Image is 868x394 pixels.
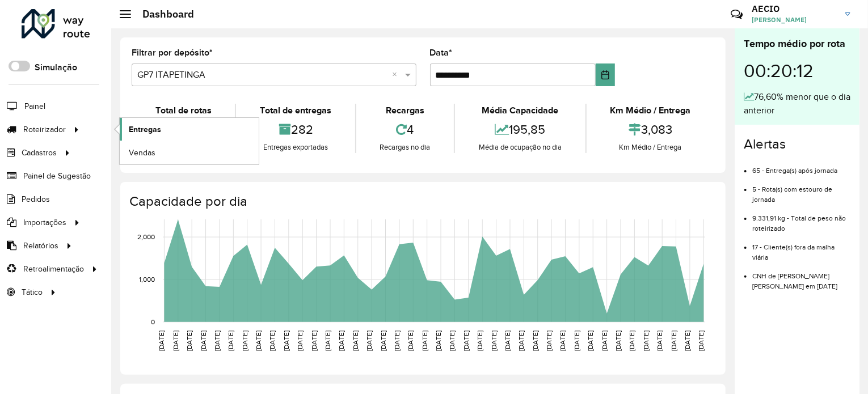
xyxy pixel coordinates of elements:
[532,331,539,351] text: [DATE]
[462,331,470,351] text: [DATE]
[752,176,850,205] li: 5 - Rota(s) com estouro de jornada
[239,142,352,153] div: Entregas exportadas
[435,331,442,351] text: [DATE]
[23,240,58,252] span: Relatórios
[324,331,331,351] text: [DATE]
[158,331,165,351] text: [DATE]
[129,124,161,135] span: Entregas
[239,117,352,142] div: 282
[573,331,580,351] text: [DATE]
[22,286,43,298] span: Tático
[458,142,582,153] div: Média de ocupação no dia
[365,331,373,351] text: [DATE]
[559,331,567,351] text: [DATE]
[172,331,179,351] text: [DATE]
[614,331,622,351] text: [DATE]
[23,124,66,135] span: Roteirizador
[476,331,483,351] text: [DATE]
[430,46,453,60] label: Data
[752,262,850,291] li: CNH de [PERSON_NAME] [PERSON_NAME] em [DATE]
[352,331,359,351] text: [DATE]
[684,331,691,351] text: [DATE]
[227,331,234,351] text: [DATE]
[545,331,553,351] text: [DATE]
[393,68,402,82] span: Clear all
[22,193,50,205] span: Pedidos
[490,331,498,351] text: [DATE]
[35,61,77,74] label: Simulação
[458,104,582,117] div: Média Capacidade
[601,331,608,351] text: [DATE]
[589,117,711,142] div: 3,083
[151,318,155,325] text: 0
[359,117,451,142] div: 4
[752,157,850,176] li: 65 - Entrega(s) após jornada
[629,331,636,351] text: [DATE]
[407,331,414,351] text: [DATE]
[518,331,525,351] text: [DATE]
[744,90,850,117] div: 76,60% menor que o dia anterior
[23,217,66,228] span: Importações
[296,331,304,351] text: [DATE]
[255,331,262,351] text: [DATE]
[139,276,155,283] text: 1,000
[393,331,401,351] text: [DATE]
[186,331,193,351] text: [DATE]
[744,36,850,52] div: Tempo médio por rota
[132,46,213,60] label: Filtrar por depósito
[744,136,850,152] h4: Alertas
[656,331,663,351] text: [DATE]
[129,147,155,159] span: Vendas
[752,234,850,262] li: 17 - Cliente(s) fora da malha viária
[129,193,714,210] h4: Capacidade por dia
[421,331,428,351] text: [DATE]
[752,205,850,234] li: 9.331,91 kg - Total de peso não roteirizado
[131,8,194,20] h2: Dashboard
[589,104,711,117] div: Km Médio / Entrega
[587,331,594,351] text: [DATE]
[744,52,850,90] div: 00:20:12
[458,117,582,142] div: 195,85
[269,331,276,351] text: [DATE]
[241,331,248,351] text: [DATE]
[359,142,451,153] div: Recargas no dia
[134,104,232,117] div: Total de rotas
[670,331,677,351] text: [DATE]
[283,331,290,351] text: [DATE]
[23,263,84,275] span: Retroalimentação
[698,331,705,351] text: [DATE]
[239,104,352,117] div: Total de entregas
[724,2,749,27] a: Contato Rápido
[380,331,387,351] text: [DATE]
[120,118,259,141] a: Entregas
[22,147,57,159] span: Cadastros
[310,331,318,351] text: [DATE]
[23,170,91,182] span: Painel de Sugestão
[752,3,837,14] h3: AECIO
[596,63,615,86] button: Choose Date
[449,331,456,351] text: [DATE]
[504,331,511,351] text: [DATE]
[200,331,207,351] text: [DATE]
[642,331,650,351] text: [DATE]
[338,331,345,351] text: [DATE]
[120,141,259,164] a: Vendas
[24,100,45,112] span: Painel
[213,331,221,351] text: [DATE]
[137,233,155,240] text: 2,000
[589,142,711,153] div: Km Médio / Entrega
[359,104,451,117] div: Recargas
[752,15,837,25] span: [PERSON_NAME]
